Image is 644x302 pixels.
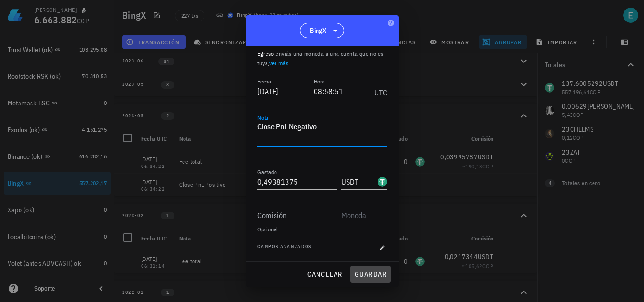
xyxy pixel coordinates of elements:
[370,78,387,102] div: UTC
[310,26,326,35] span: BingX
[257,114,268,121] label: Nota
[307,270,342,279] span: cancelar
[350,266,391,283] button: guardar
[257,50,384,67] span: enviás una moneda a una cuenta que no es tuya, .
[341,208,385,223] input: Moneda
[257,227,387,232] div: Opcional
[257,78,271,85] label: Fecha
[257,168,277,176] label: Gastado
[257,243,312,252] span: Campos avanzados
[269,60,289,67] a: ver más
[303,266,346,283] button: cancelar
[257,49,387,68] p: :
[314,78,325,85] label: Hora
[341,174,376,189] input: Moneda
[257,50,274,57] span: Egreso
[378,177,387,187] div: USDT-icon
[354,270,387,279] span: guardar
